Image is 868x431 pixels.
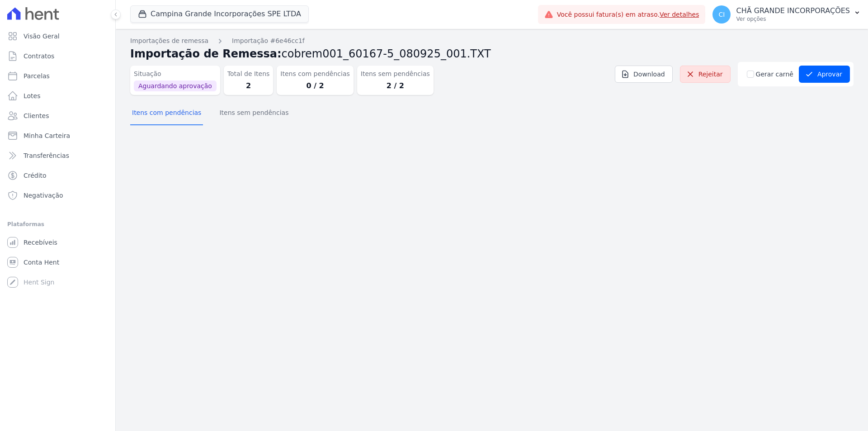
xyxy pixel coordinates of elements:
span: Transferências [24,151,69,160]
span: Contratos [24,52,54,61]
dd: 2 [227,81,270,91]
a: Transferências [4,147,112,165]
button: Aprovar [799,66,850,83]
a: Parcelas [4,67,112,85]
span: cobrem001_60167-5_080925_001.TXT [282,47,491,60]
a: Lotes [4,87,112,105]
span: Clientes [24,111,49,120]
span: Conta Hent [24,258,59,267]
span: Você possui fatura(s) em atraso. [557,10,699,19]
p: Ver opções [736,15,850,23]
button: Itens sem pendências [217,102,290,125]
a: Crédito [4,166,112,185]
a: Recebíveis [4,233,112,251]
span: Minha Carteira [24,131,70,140]
span: Visão Geral [24,32,60,41]
dd: 2 / 2 [361,81,430,91]
div: Plataformas [7,219,108,230]
label: Gerar carnê [756,70,793,79]
nav: Breadcrumb [130,36,854,46]
p: CHÃ GRANDE INCORPORAÇÕES [736,6,850,15]
dt: Itens sem pendências [361,69,430,79]
a: Conta Hent [4,253,112,271]
a: Importação #6e46cc1f [232,36,305,46]
a: Download [615,66,673,83]
dt: Situação [134,69,217,79]
span: Lotes [24,91,41,100]
a: Importações de remessa [130,36,208,46]
span: Recebíveis [24,238,57,247]
button: CI CHÃ GRANDE INCORPORAÇÕES Ver opções [705,2,868,27]
a: Minha Carteira [4,127,112,145]
a: Negativação [4,186,112,204]
button: Campina Grande Incorporações SPE LTDA [130,5,309,23]
a: Visão Geral [4,27,112,45]
span: Parcelas [24,71,50,81]
dt: Itens com pendências [280,69,349,79]
button: Itens com pendências [130,102,203,125]
span: Crédito [24,171,47,180]
span: CI [719,11,725,18]
a: Ver detalhes [660,11,699,18]
a: Rejeitar [680,66,731,83]
dd: 0 / 2 [280,81,349,91]
a: Contratos [4,47,112,65]
a: Clientes [4,107,112,125]
h2: Importação de Remessa: [130,46,854,62]
span: Negativação [24,191,63,200]
span: Aguardando aprovação [134,81,217,91]
dt: Total de Itens [227,69,270,79]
